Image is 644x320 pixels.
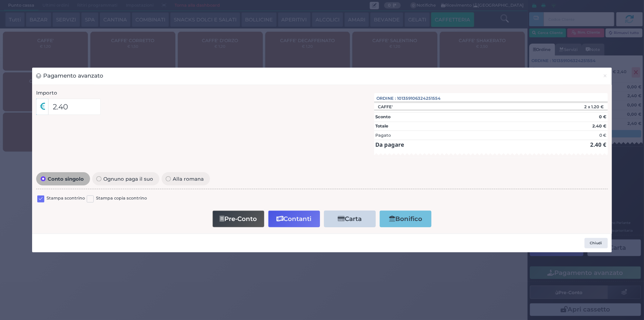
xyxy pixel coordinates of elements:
span: 101359106324251554 [397,95,441,102]
label: Stampa scontrino [47,195,85,202]
span: Ordine : [377,95,396,102]
label: Stampa copia scontrino [96,195,147,202]
button: Pre-Conto [213,211,264,227]
button: Carta [324,211,376,227]
button: Contanti [268,211,320,227]
div: CAFFE' [374,104,397,109]
h3: Pagamento avanzato [36,72,103,80]
strong: Da pagare [375,141,404,148]
span: Ognuno paga il suo [101,176,155,181]
button: Chiudi [599,68,612,84]
button: Chiudi [585,238,608,248]
span: × [603,72,608,80]
div: Pagato [375,132,391,139]
strong: 2.40 € [592,123,606,129]
input: Es. 30.99 [48,99,101,115]
label: Importo [36,89,57,96]
span: Conto singolo [46,176,86,181]
strong: Sconto [375,114,390,119]
strong: 2.40 € [590,141,606,148]
div: 2 x 1.20 € [549,104,607,109]
div: 0 € [599,132,606,139]
span: Alla romana [171,176,206,181]
strong: 0 € [599,114,606,119]
button: Bonifico [380,211,431,227]
strong: Totale [375,123,388,129]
